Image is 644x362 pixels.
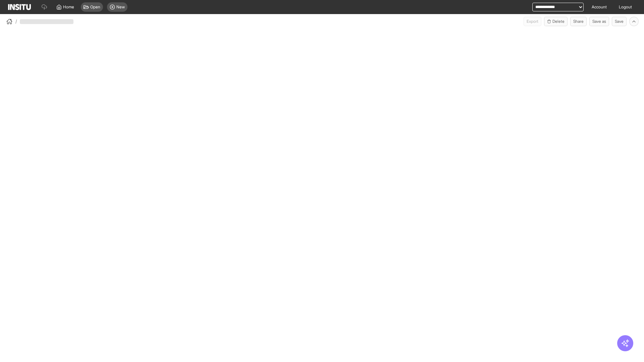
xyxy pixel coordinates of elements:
[544,17,568,26] button: Delete
[524,17,541,26] button: Export
[612,17,627,26] button: Save
[90,4,100,10] span: Open
[15,18,17,25] span: /
[8,4,31,10] img: Logo
[5,17,17,25] button: /
[63,4,74,10] span: Home
[589,17,609,26] button: Save as
[570,17,587,26] button: Share
[116,4,125,10] span: New
[524,17,541,26] span: Can currently only export from Insights reports.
